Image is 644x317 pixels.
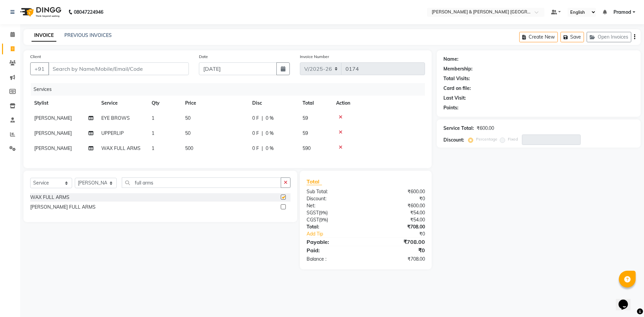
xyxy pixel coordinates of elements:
div: Payable: [302,238,366,246]
span: 590 [303,145,311,151]
a: Add Tip [302,230,376,237]
button: Open Invoices [587,32,631,42]
span: [PERSON_NAME] [34,115,72,121]
label: Fixed [508,136,518,142]
div: Total Visits: [443,75,470,82]
button: Create New [519,32,558,42]
span: [PERSON_NAME] [34,145,72,151]
div: ₹708.00 [366,238,430,246]
span: 0 % [266,145,274,152]
span: 9% [320,210,326,215]
div: ₹708.00 [366,256,430,263]
span: 0 % [266,115,274,122]
th: Price [181,96,248,111]
span: [PERSON_NAME] [34,130,72,136]
th: Total [299,96,332,111]
input: Search or Scan [122,177,281,188]
div: Net: [302,202,366,209]
div: Services [31,83,430,96]
span: 9% [320,217,327,222]
div: [PERSON_NAME] FULL ARMS [30,204,96,211]
span: 50 [185,130,191,136]
b: 08047224946 [74,3,103,21]
th: Service [97,96,148,111]
div: Paid: [302,246,366,254]
span: 1 [152,115,154,121]
th: Stylist [30,96,97,111]
span: 0 F [252,145,259,152]
span: | [262,130,263,137]
span: WAX FULL ARMS [101,145,141,151]
a: INVOICE [32,30,56,42]
iframe: chat widget [616,290,637,310]
div: ₹0 [366,246,430,254]
div: Name: [443,56,459,63]
span: UPPERLIP [101,130,124,136]
div: Last Visit: [443,95,466,102]
span: 59 [303,115,308,121]
div: ₹54.00 [366,216,430,223]
div: Discount: [302,195,366,202]
div: ₹0 [376,230,430,237]
span: Pramod [613,9,631,16]
div: ₹0 [366,195,430,202]
span: EYE BROWS [101,115,130,121]
div: ₹600.00 [477,125,494,132]
label: Date [199,54,208,60]
a: PREVIOUS INVOICES [64,32,112,38]
span: 59 [303,130,308,136]
span: 1 [152,130,154,136]
img: logo [17,3,63,21]
div: ₹600.00 [366,188,430,195]
span: 0 % [266,130,274,137]
label: Percentage [476,136,497,142]
span: 1 [152,145,154,151]
span: Total [307,178,322,185]
div: Points: [443,104,459,111]
th: Disc [248,96,299,111]
th: Qty [148,96,181,111]
div: Total: [302,223,366,230]
div: Service Total: [443,125,474,132]
span: SGST [307,210,319,216]
div: Balance : [302,256,366,263]
input: Search by Name/Mobile/Email/Code [48,62,189,75]
div: ₹54.00 [366,209,430,216]
button: +91 [30,62,49,75]
div: ( ) [302,209,366,216]
label: Client [30,54,41,60]
div: ₹600.00 [366,202,430,209]
span: 0 F [252,130,259,137]
th: Action [332,96,425,111]
button: Save [560,32,584,42]
div: Discount: [443,137,464,144]
span: | [262,115,263,122]
span: 500 [185,145,193,151]
div: Membership: [443,65,473,72]
label: Invoice Number [300,54,329,60]
span: CGST [307,217,319,223]
div: ( ) [302,216,366,223]
span: 50 [185,115,191,121]
div: Card on file: [443,85,471,92]
span: | [262,145,263,152]
span: 0 F [252,115,259,122]
div: Sub Total: [302,188,366,195]
div: ₹708.00 [366,223,430,230]
div: WAX FULL ARMS [30,194,69,201]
